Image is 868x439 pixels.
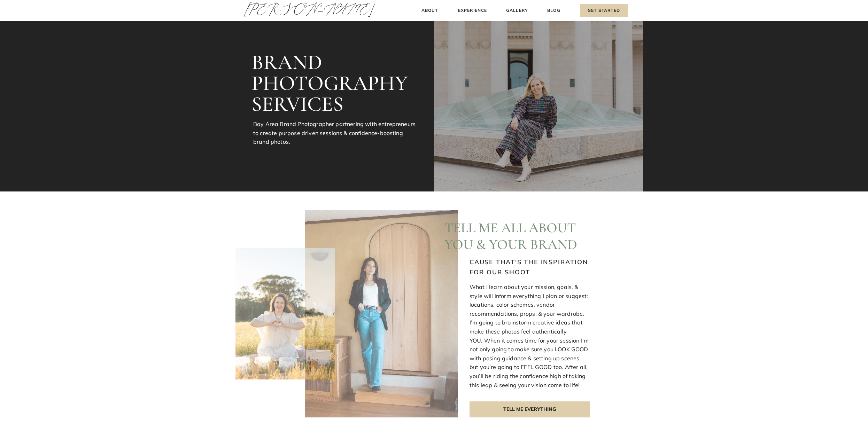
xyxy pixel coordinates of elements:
a: Get Started [580,4,628,17]
iframe: PYzGL4E7otE [194,225,335,403]
a: Blog [546,7,562,14]
p: Bay Area Brand Photographer partnering with entrepreneurs to create purpose driven sessions & con... [253,120,418,149]
h2: Tell me ALL about you & your brand [444,219,584,251]
a: About [419,7,440,14]
h3: BRAND PHOTOGRAPHY SERVICES [251,52,418,114]
p: What I learn about your mission, goals, & style will inform everything I plan or suggest: locatio... [470,283,590,390]
a: Experience [457,7,488,14]
a: TELL ME EVERYTHING [470,401,590,417]
h3: CAUSE THAT'S THE INSPIRATION FOR OUR SHOOT [470,257,590,277]
a: Gallery [505,7,529,14]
